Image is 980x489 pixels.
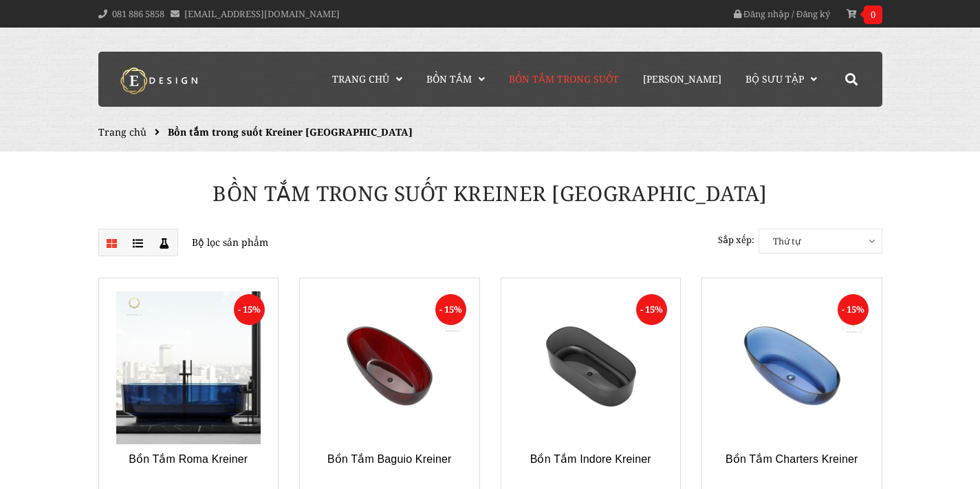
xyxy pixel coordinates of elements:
span: - 15% [234,294,265,325]
span: / [792,8,794,20]
a: Bồn Tắm Trong Suốt [499,52,629,107]
span: - 15% [636,294,667,325]
a: Bồn Tắm Charters Kreiner [726,453,858,465]
span: Bồn Tắm Trong Suốt [509,72,619,85]
span: - 15% [838,294,869,325]
span: Thứ tự [759,229,882,253]
a: Trang chủ [322,52,413,107]
a: [EMAIL_ADDRESS][DOMAIN_NAME] [184,8,340,20]
span: Bồn Tắm [426,72,472,85]
a: Trang chủ [98,125,146,138]
p: Bộ lọc sản phẩm [98,229,480,256]
span: [PERSON_NAME] [643,72,721,85]
a: 081 886 5858 [112,8,164,20]
span: 0 [864,6,882,24]
a: [PERSON_NAME] [633,52,732,107]
span: Trang chủ [332,72,389,85]
label: Sắp xếp: [718,229,754,251]
a: Bồn Tắm [416,52,495,107]
a: Bồn Tắm Baguio Kreiner [327,453,452,465]
span: - 15% [435,294,466,325]
a: Bồn Tắm Indore Kreiner [530,453,651,465]
span: Bộ Sưu Tập [745,72,804,85]
img: logo Kreiner Germany - Edesign Interior [109,67,212,94]
a: Bộ Sưu Tập [735,52,827,107]
h1: Bồn tắm trong suốt Kreiner [GEOGRAPHIC_DATA] [88,179,893,208]
span: Bồn tắm trong suốt Kreiner [GEOGRAPHIC_DATA] [168,125,413,138]
a: Bồn Tắm Roma Kreiner [129,453,248,465]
